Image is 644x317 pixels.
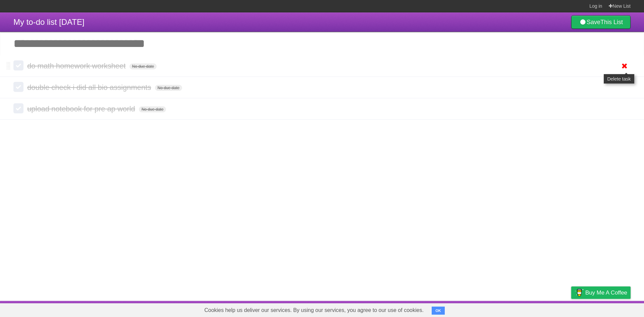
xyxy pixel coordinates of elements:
[13,17,85,27] span: My to-do list [DATE]
[504,303,531,315] a: Developers
[588,303,631,315] a: Suggest a feature
[571,286,631,299] a: Buy me a coffee
[482,303,496,315] a: About
[155,85,182,91] span: No due date
[139,106,166,112] span: No due date
[27,105,137,113] span: upload notebook for pre ap world
[129,63,157,69] span: No due date
[13,60,23,70] label: Done
[575,287,584,298] img: Buy me a coffee
[571,15,631,29] a: SaveThis List
[13,82,23,92] label: Done
[600,19,623,25] b: This List
[585,287,627,299] span: Buy me a coffee
[27,83,153,92] span: double check i did all bio assignments
[540,303,554,315] a: Terms
[198,304,430,317] span: Cookies help us deliver our services. By using our services, you agree to our use of cookies.
[432,307,445,315] button: OK
[27,62,127,70] span: do math homework worksheet
[13,103,23,113] label: Done
[562,303,580,315] a: Privacy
